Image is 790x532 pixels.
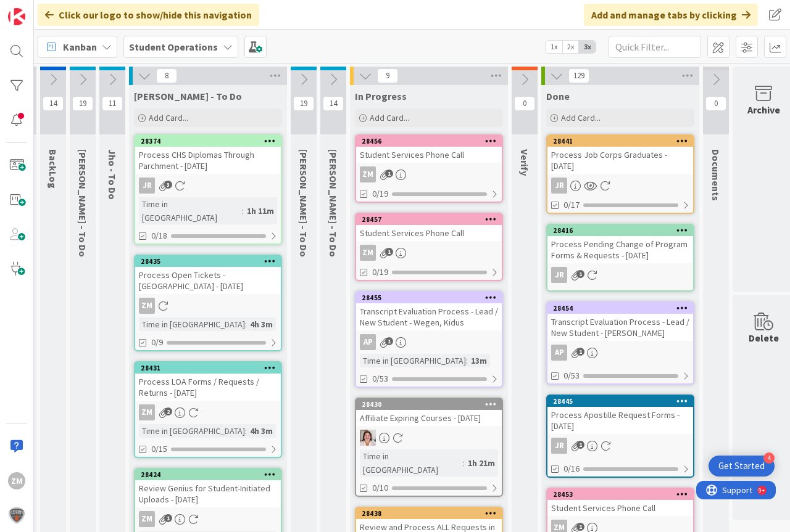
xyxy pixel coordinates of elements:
[372,187,388,200] span: 0/19
[135,256,281,267] div: 28435
[245,424,247,438] span: :
[749,330,779,345] div: Delete
[135,256,281,294] div: 28435Process Open Tickets - [GEOGRAPHIC_DATA] - [DATE]
[356,214,502,241] div: 28457Student Services Phone Call
[129,41,218,53] b: Student Operations
[709,456,775,477] div: Open Get Started checklist, remaining modules: 4
[106,149,118,200] span: Jho - To Do
[242,204,244,218] span: :
[563,369,580,382] span: 0/53
[356,334,502,350] div: AP
[8,472,25,489] div: ZM
[568,68,589,83] span: 129
[547,147,693,174] div: Process Job Corps Graduates - [DATE]
[362,215,502,224] div: 28457
[156,68,177,83] span: 8
[385,248,393,256] span: 1
[62,5,69,15] div: 9+
[362,293,502,302] div: 28455
[547,136,693,147] div: 28441
[553,304,693,313] div: 28454
[134,255,282,351] a: 28435Process Open Tickets - [GEOGRAPHIC_DATA] - [DATE]ZMTime in [GEOGRAPHIC_DATA]:4h 3m0/9
[546,134,694,214] a: 28441Process Job Corps Graduates - [DATE]JR0/17
[135,136,281,147] div: 28374
[43,96,64,111] span: 14
[576,270,584,278] span: 1
[547,236,693,263] div: Process Pending Change of Program Forms & Requests - [DATE]
[355,291,503,388] a: 28455Transcript Evaluation Process - Lead / New Student - Wegen, KidusAPTime in [GEOGRAPHIC_DATA]...
[547,225,693,236] div: 28416
[135,362,281,374] div: 28431
[360,354,466,367] div: Time in [GEOGRAPHIC_DATA]
[551,178,567,194] div: JR
[245,317,247,331] span: :
[356,136,502,163] div: 28456Student Services Phone Call
[514,96,535,111] span: 0
[547,396,693,407] div: 28445
[355,213,503,281] a: 28457Student Services Phone CallZM0/19
[135,511,281,527] div: ZM
[77,149,89,257] span: Emilie - To Do
[547,489,693,500] div: 28453
[356,147,502,163] div: Student Services Phone Call
[547,136,693,174] div: 28441Process Job Corps Graduates - [DATE]
[553,137,693,145] div: 28441
[8,8,25,25] img: Visit kanbanzone.com
[141,137,281,145] div: 28374
[149,112,188,123] span: Add Card...
[546,41,562,53] span: 1x
[547,396,693,434] div: 28445Process Apostille Request Forms - [DATE]
[547,267,693,283] div: JR
[547,303,693,314] div: 28454
[360,449,463,477] div: Time in [GEOGRAPHIC_DATA]
[710,149,722,201] span: Documents
[164,407,172,415] span: 2
[547,438,693,454] div: JR
[718,460,765,472] div: Get Started
[370,112,409,123] span: Add Card...
[546,301,694,385] a: 28454Transcript Evaluation Process - Lead / New Student - [PERSON_NAME]AP0/53
[139,197,242,224] div: Time in [GEOGRAPHIC_DATA]
[164,181,172,189] span: 3
[463,456,465,470] span: :
[362,400,502,409] div: 28430
[547,314,693,341] div: Transcript Evaluation Process - Lead / New Student - [PERSON_NAME]
[141,470,281,479] div: 28424
[151,336,163,349] span: 0/9
[63,39,97,54] span: Kanban
[356,399,502,410] div: 28430
[135,469,281,480] div: 28424
[563,462,580,475] span: 0/16
[356,245,502,261] div: ZM
[356,225,502,241] div: Student Services Phone Call
[547,178,693,194] div: JR
[360,245,376,261] div: ZM
[562,41,579,53] span: 2x
[547,345,693,361] div: AP
[38,4,259,26] div: Click our logo to show/hide this navigation
[576,348,584,356] span: 1
[576,523,584,531] span: 1
[609,36,701,58] input: Quick Filter...
[356,303,502,330] div: Transcript Evaluation Process - Lead / New Student - Wegen, Kidus
[372,372,388,385] span: 0/53
[372,481,388,494] span: 0/10
[547,303,693,341] div: 28454Transcript Evaluation Process - Lead / New Student - [PERSON_NAME]
[553,490,693,499] div: 28453
[134,134,282,245] a: 28374Process CHS Diplomas Through Parchment - [DATE]JRTime in [GEOGRAPHIC_DATA]:1h 11m0/18
[355,398,503,497] a: 28430Affiliate Expiring Courses - [DATE]EWTime in [GEOGRAPHIC_DATA]:1h 21m0/10
[247,424,276,438] div: 4h 3m
[135,178,281,194] div: JR
[551,345,567,361] div: AP
[705,96,726,111] span: 0
[579,41,596,53] span: 3x
[134,361,282,458] a: 28431Process LOA Forms / Requests / Returns - [DATE]ZMTime in [GEOGRAPHIC_DATA]:4h 3m0/15
[327,149,339,257] span: Amanda - To Do
[356,292,502,303] div: 28455
[139,511,155,527] div: ZM
[356,136,502,147] div: 28456
[547,500,693,516] div: Student Services Phone Call
[72,96,93,111] span: 19
[135,404,281,420] div: ZM
[356,508,502,519] div: 28438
